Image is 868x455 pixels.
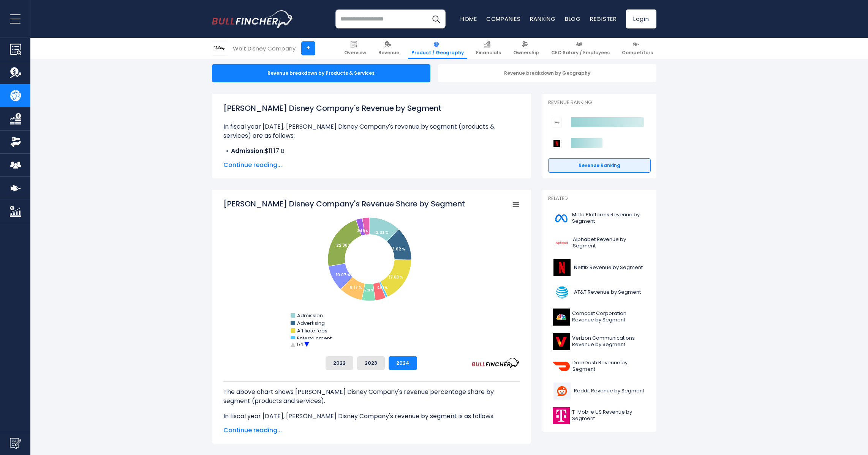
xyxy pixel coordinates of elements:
[336,242,352,248] tspan: 22.38 %
[553,333,570,350] img: VZ logo
[553,210,570,227] img: META logo
[553,259,572,276] img: NFLX logo
[326,356,353,370] button: 2022
[233,44,296,53] div: Walt Disney Company
[223,198,465,209] tspan: [PERSON_NAME] Disney Company's Revenue Share by Segment
[231,146,265,155] b: Admission:
[364,288,373,293] tspan: 5.21 %
[297,327,327,334] text: Affiliate fees
[548,331,651,352] a: Verizon Communications Revenue by Segment
[553,284,572,301] img: T logo
[548,208,651,229] a: Meta Platforms Revenue by Segment
[510,38,542,59] a: Ownership
[460,15,477,23] a: Home
[553,235,571,252] img: GOOGL logo
[552,118,562,128] img: Walt Disney Company competitors logo
[408,38,467,59] a: Product / Geography
[590,15,617,23] a: Register
[411,50,464,56] span: Product / Geography
[301,41,315,55] a: +
[553,383,572,400] img: RDDT logo
[377,286,387,290] tspan: 0.82 %
[618,38,656,59] a: Competitors
[530,15,556,23] a: Ranking
[548,381,651,401] a: Reddit Revenue by Segment
[572,335,646,348] span: Verizon Communications Revenue by Segment
[357,229,368,233] tspan: 2.48 %
[391,246,405,252] tspan: 13.02 %
[223,122,520,140] p: In fiscal year [DATE], [PERSON_NAME] Disney Company's revenue by segment (products & services) ar...
[10,136,21,148] img: Ownership
[548,356,651,377] a: DoorDash Revenue by Segment
[626,9,656,28] a: Login
[486,15,521,23] a: Companies
[223,412,520,421] p: In fiscal year [DATE], [PERSON_NAME] Disney Company's revenue by segment is as follows:
[378,50,399,56] span: Revenue
[548,257,651,278] a: Netflix Revenue by Segment
[551,50,610,56] span: CEO Salary / Employees
[357,356,385,370] button: 2023
[553,309,570,326] img: CMCSA logo
[223,426,520,435] span: Continue reading...
[622,50,653,56] span: Competitors
[427,9,446,28] button: Search
[548,158,651,173] a: Revenue Ranking
[297,335,332,342] text: Entertainment
[553,407,570,424] img: TMUS logo
[341,38,370,59] a: Overview
[297,312,323,319] text: Admission
[223,387,520,406] p: The above chart shows [PERSON_NAME] Disney Company's revenue percentage share by segment (product...
[223,146,520,156] li: $11.17 B
[223,161,520,170] span: Continue reading...
[548,195,651,202] p: Related
[548,307,651,327] a: Comcast Corporation Revenue by Segment
[350,285,362,290] tspan: 9.17 %
[572,310,646,323] span: Comcast Corporation Revenue by Segment
[375,38,403,59] a: Revenue
[574,264,643,271] span: Netflix Revenue by Segment
[565,15,581,23] a: Blog
[389,274,403,280] tspan: 17.63 %
[476,50,501,56] span: Financials
[212,64,430,82] div: Revenue breakdown by Products & Services
[553,358,571,375] img: DASH logo
[572,409,646,422] span: T-Mobile US Revenue by Segment
[572,360,646,373] span: DoorDash Revenue by Segment
[473,38,504,59] a: Financials
[548,282,651,303] a: AT&T Revenue by Segment
[223,198,520,350] svg: Walt Disney Company's Revenue Share by Segment
[552,139,562,148] img: Netflix competitors logo
[297,320,325,327] text: Advertising
[548,38,613,59] a: CEO Salary / Employees
[548,405,651,426] a: T-Mobile US Revenue by Segment
[513,50,539,56] span: Ownership
[389,356,417,370] button: 2024
[574,289,641,296] span: AT&T Revenue by Segment
[374,230,389,235] tspan: 12.23 %
[573,236,646,249] span: Alphabet Revenue by Segment
[438,64,656,82] div: Revenue breakdown by Geography
[548,233,651,253] a: Alphabet Revenue by Segment
[212,10,294,28] img: bullfincher logo
[212,10,294,28] a: Go to homepage
[574,388,644,394] span: Reddit Revenue by Segment
[548,99,651,106] p: Revenue Ranking
[223,102,520,114] h1: [PERSON_NAME] Disney Company's Revenue by Segment
[344,50,366,56] span: Overview
[572,212,646,225] span: Meta Platforms Revenue by Segment
[296,342,303,347] text: 1/4
[336,272,351,278] tspan: 10.07 %
[212,41,227,55] img: DIS logo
